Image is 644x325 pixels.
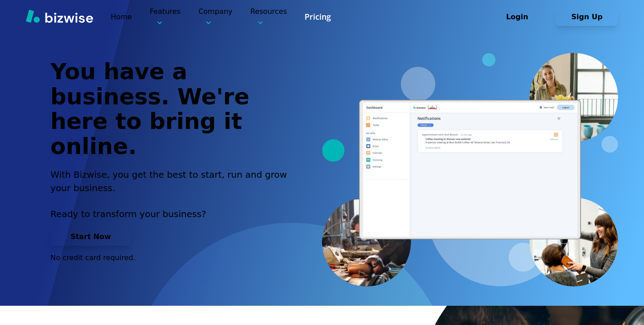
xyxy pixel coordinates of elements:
[555,13,618,21] a: Sign Up
[250,6,287,27] p: Resources
[486,13,555,21] a: Login
[111,13,132,21] a: Home
[199,6,233,27] p: Company
[486,8,548,26] button: Login
[51,228,131,246] button: Start Now
[555,8,618,26] button: Sign Up
[305,11,331,22] a: Pricing
[51,253,297,263] p: No credit card required.
[51,232,131,241] a: Start Now
[51,207,297,221] p: Ready to transform your business?
[150,6,181,27] p: Features
[26,9,93,23] img: Bizwise Logo
[51,168,297,195] h2: With Bizwise, you get the best to start, run and grow your business.
[51,60,297,159] h1: You have a business. We're here to bring it online.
